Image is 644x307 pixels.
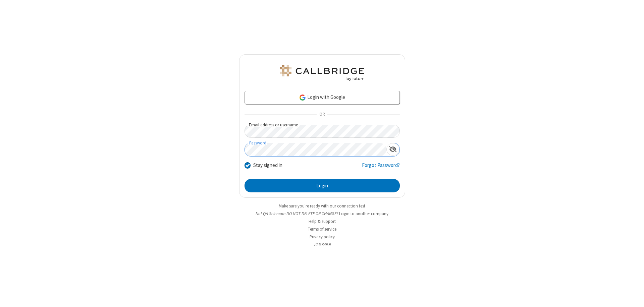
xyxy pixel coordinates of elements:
input: Password [245,143,386,156]
a: Forgot Password? [362,162,400,174]
input: Email address or username [245,125,400,138]
button: Login [245,179,400,192]
a: Help & support [309,219,336,224]
a: Make sure you're ready with our connection test [279,203,365,209]
img: QA Selenium DO NOT DELETE OR CHANGE [278,65,366,81]
div: Show password [386,143,399,156]
a: Terms of service [308,226,336,232]
a: Login with Google [245,91,400,104]
button: Login to another company [339,210,388,217]
li: Not QA Selenium DO NOT DELETE OR CHANGE? [239,210,405,217]
img: google-icon.png [299,94,306,101]
span: OR [317,110,327,119]
a: Privacy policy [310,234,335,240]
li: v2.6.349.9 [239,241,405,248]
label: Stay signed in [253,162,282,169]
